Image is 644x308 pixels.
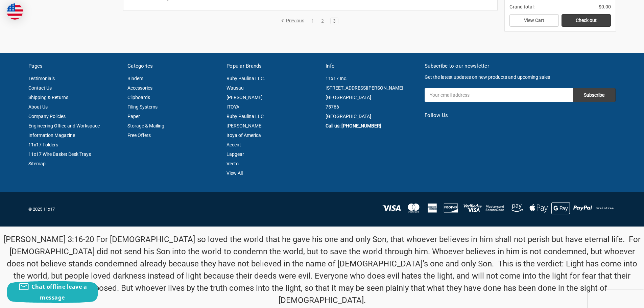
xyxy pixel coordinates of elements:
[127,123,164,128] a: Storage & Mailing
[326,123,381,128] a: Call us: [PHONE_NUMBER]
[127,95,150,100] a: Clipboards
[31,283,87,301] span: Chat offline leave a message
[226,123,263,128] a: [PERSON_NAME]
[28,85,52,91] a: Contact Us
[425,62,616,70] h5: Subscribe to our newsletter
[127,114,140,119] a: Paper
[28,161,46,166] a: Sitemap
[226,114,264,119] a: Ruby Paulina LLC
[588,290,644,308] iframe: Google Customer Reviews
[509,14,559,27] a: View Cart
[326,74,418,121] address: 11x17 Inc. [STREET_ADDRESS][PERSON_NAME] [GEOGRAPHIC_DATA] 75766 [GEOGRAPHIC_DATA]
[331,19,338,23] a: 3
[28,123,100,138] a: Engineering Office and Workspace Information Magazine
[28,142,58,147] a: 11x17 Folders
[127,85,152,91] a: Accessories
[226,85,244,91] a: Wausau
[4,233,641,306] p: [PERSON_NAME] 3:16-20 For [DEMOGRAPHIC_DATA] so loved the world that he gave his one and only Son...
[573,88,616,102] input: Subscribe
[127,133,151,138] a: Free Offers
[226,151,244,157] a: Lapgear
[326,62,418,70] h5: Info
[425,74,616,81] p: Get the latest updates on new products and upcoming sales
[226,161,239,166] a: Vecto
[28,206,318,213] p: © 2025 11x17
[226,62,318,70] h5: Popular Brands
[127,62,219,70] h5: Categories
[226,76,265,81] a: Ruby Paulina LLC.
[7,3,23,20] img: duty and tax information for United States
[127,76,143,81] a: Binders
[425,88,573,102] input: Your email address
[28,62,120,70] h5: Pages
[562,14,611,27] a: Check out
[226,95,263,100] a: [PERSON_NAME]
[28,76,55,81] a: Testimonials
[226,170,243,176] a: View All
[28,114,66,119] a: Company Policies
[28,95,68,100] a: Shipping & Returns
[28,151,91,157] a: 11x17 Wire Basket Desk Trays
[28,104,48,110] a: About Us
[226,133,261,138] a: Itoya of America
[309,19,316,23] a: 1
[226,142,241,147] a: Accent
[599,3,611,10] span: $0.00
[7,281,98,303] button: Chat offline leave a message
[319,19,326,23] a: 2
[127,104,158,110] a: Filing Systems
[509,3,534,10] span: Grand total:
[425,112,616,119] h5: Follow Us
[226,104,239,110] a: ITOYA
[281,18,307,24] a: Previous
